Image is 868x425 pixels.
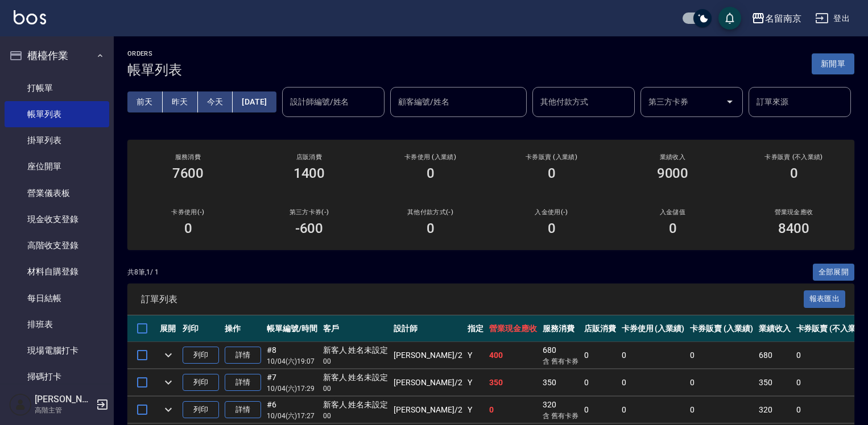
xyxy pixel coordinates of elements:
[222,315,264,342] th: 操作
[183,401,219,419] button: 列印
[619,397,688,423] td: 0
[323,399,388,411] div: 新客人 姓名未設定
[141,153,235,161] h3: 服務消費
[5,364,109,390] a: 掃碼打卡
[486,397,540,423] td: 0
[581,342,619,369] td: 0
[184,220,192,236] h3: 0
[163,91,198,113] button: 昨天
[294,165,325,181] h3: 1400
[183,347,219,364] button: 列印
[756,397,793,423] td: 320
[543,411,578,421] p: 含 舊有卡券
[804,290,846,308] button: 報表匯出
[391,342,465,369] td: [PERSON_NAME] /2
[812,58,854,69] a: 新開單
[5,338,109,364] a: 現場電腦打卡
[267,356,317,366] p: 10/04 (六) 19:07
[540,342,581,369] td: 680
[548,220,556,236] h3: 0
[160,347,177,364] button: expand row
[9,393,32,416] img: Person
[264,397,320,423] td: #6
[619,369,688,396] td: 0
[391,369,465,396] td: [PERSON_NAME] /2
[295,220,324,236] h3: -600
[14,10,46,24] img: Logo
[5,180,109,206] a: 營業儀表板
[5,75,109,101] a: 打帳單
[765,11,801,26] div: 名留南京
[391,397,465,423] td: [PERSON_NAME] /2
[747,209,841,216] h2: 營業現金應收
[160,401,177,418] button: expand row
[721,93,739,111] button: Open
[5,206,109,232] a: 現金收支登錄
[5,311,109,338] a: 排班表
[812,53,854,74] button: 新開單
[756,342,793,369] td: 680
[790,165,798,181] h3: 0
[225,374,261,391] a: 詳情
[747,153,841,161] h2: 卡券販賣 (不入業績)
[581,369,619,396] td: 0
[225,401,261,419] a: 詳情
[5,101,109,127] a: 帳單列表
[5,41,109,70] button: 櫃檯作業
[486,369,540,396] td: 350
[141,209,235,216] h2: 卡券使用(-)
[756,369,793,396] td: 350
[687,397,756,423] td: 0
[262,153,356,161] h2: 店販消費
[619,342,688,369] td: 0
[811,8,854,29] button: 登出
[687,342,756,369] td: 0
[323,344,388,356] div: 新客人 姓名未設定
[687,369,756,396] td: 0
[35,405,93,415] p: 高階主管
[540,315,581,342] th: 服務消費
[172,165,204,181] h3: 7600
[486,315,540,342] th: 營業現金應收
[320,315,391,342] th: 客戶
[427,165,435,181] h3: 0
[669,220,677,236] h3: 0
[581,315,619,342] th: 店販消費
[5,259,109,285] a: 材料自購登錄
[198,91,233,113] button: 今天
[383,209,477,216] h2: 其他付款方式(-)
[813,264,855,281] button: 全部展開
[267,411,317,421] p: 10/04 (六) 17:27
[383,153,477,161] h2: 卡券使用 (入業績)
[465,315,486,342] th: 指定
[35,394,93,405] h5: [PERSON_NAME]
[264,315,320,342] th: 帳單編號/時間
[427,220,435,236] h3: 0
[127,50,182,57] h2: ORDERS
[264,342,320,369] td: #8
[323,384,388,394] p: 00
[180,315,222,342] th: 列印
[127,62,182,78] h3: 帳單列表
[778,220,810,236] h3: 8400
[5,153,109,180] a: 座位開單
[626,153,720,161] h2: 業績收入
[127,91,163,113] button: 前天
[486,342,540,369] td: 400
[5,285,109,311] a: 每日結帳
[540,369,581,396] td: 350
[465,397,486,423] td: Y
[262,209,356,216] h2: 第三方卡券(-)
[687,315,756,342] th: 卡券販賣 (入業績)
[233,91,276,113] button: [DATE]
[756,315,793,342] th: 業績收入
[804,293,846,304] a: 報表匯出
[267,384,317,394] p: 10/04 (六) 17:29
[5,127,109,153] a: 掛單列表
[225,347,261,364] a: 詳情
[323,356,388,366] p: 00
[581,397,619,423] td: 0
[5,232,109,259] a: 高階收支登錄
[465,369,486,396] td: Y
[505,209,598,216] h2: 入金使用(-)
